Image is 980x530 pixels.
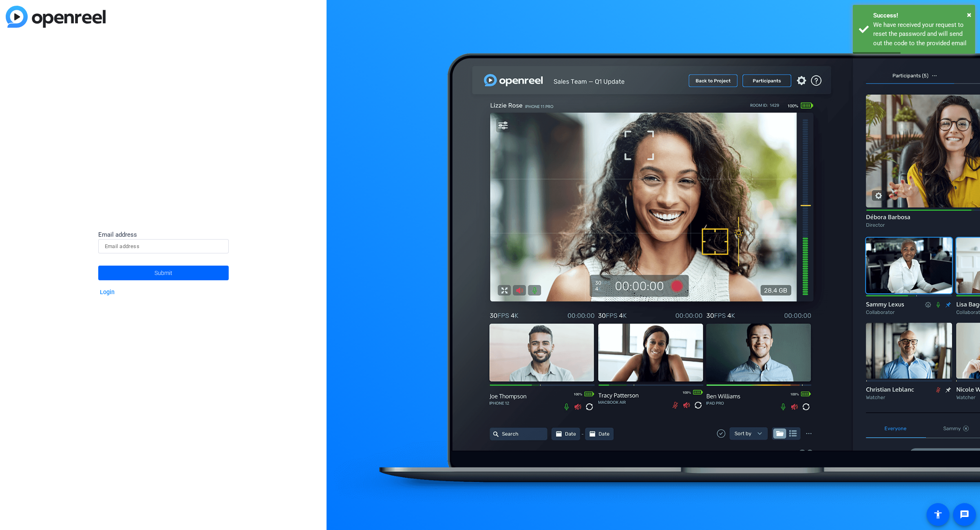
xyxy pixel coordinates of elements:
[967,10,971,20] span: ×
[873,20,969,48] div: We have received your request to reset the password and will send out the code to the provided email
[98,266,229,280] button: Submit
[98,231,137,238] span: Email address
[155,263,172,283] span: Submit
[6,6,106,28] img: blue-gradient.svg
[967,9,971,21] button: Close
[100,289,115,296] a: Login
[933,510,943,519] mat-icon: accessibility
[960,510,969,519] mat-icon: message
[873,11,969,20] div: Success!
[105,242,222,251] input: Email address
